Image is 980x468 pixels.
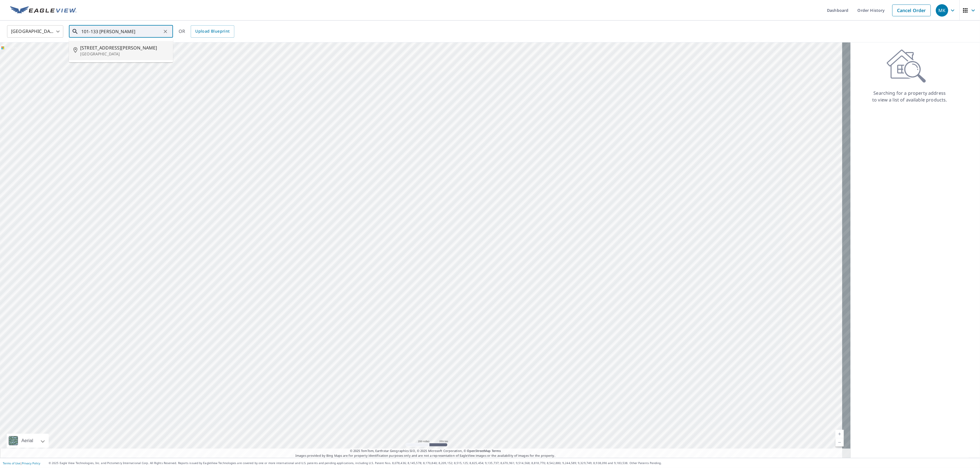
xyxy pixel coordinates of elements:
[3,461,20,465] a: Terms of Use
[10,6,77,15] img: EV Logo
[492,449,501,453] a: Terms
[80,44,168,51] span: [STREET_ADDRESS][PERSON_NAME]
[191,25,234,38] a: Upload Blueprint
[3,462,40,465] p: |
[22,461,40,465] a: Privacy Policy
[195,28,230,35] span: Upload Blueprint
[872,90,947,103] p: Searching for a property address to view a list of available products.
[892,4,931,16] a: Cancel Order
[936,4,948,17] div: MK
[81,24,161,39] input: Search by address or latitude-longitude
[49,461,977,465] p: © 2025 Eagle View Technologies, Inc. and Pictometry International Corp. All Rights Reserved. Repo...
[835,430,844,438] a: Current Level 5, Zoom In
[20,434,35,448] div: Aerial
[467,449,491,453] a: OpenStreetMap
[7,24,63,39] div: [GEOGRAPHIC_DATA]
[835,438,844,447] a: Current Level 5, Zoom Out
[161,28,169,35] button: Clear
[7,434,49,448] div: Aerial
[179,25,234,38] div: OR
[350,449,501,453] span: © 2025 TomTom, Earthstar Geographics SIO, © 2025 Microsoft Corporation, ©
[80,51,168,57] p: [GEOGRAPHIC_DATA]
